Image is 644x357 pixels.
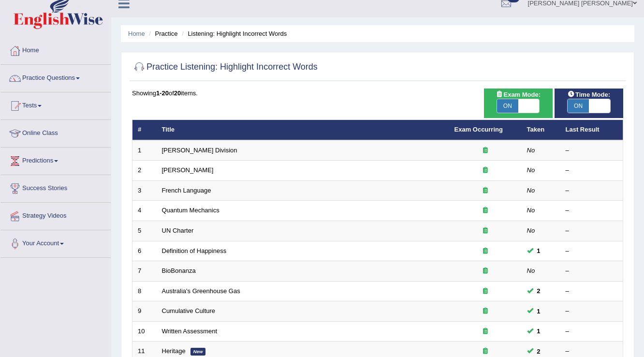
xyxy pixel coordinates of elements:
a: Predictions [0,148,111,172]
th: Taken [522,120,560,140]
div: Exam occurring question [454,327,516,336]
a: Heritage [162,347,186,355]
a: Success Stories [0,175,111,199]
div: Showing of items. [132,89,623,98]
a: [PERSON_NAME] Division [162,147,237,154]
td: 5 [132,221,157,241]
div: – [566,186,618,195]
div: – [566,347,618,356]
div: – [566,166,618,175]
li: Listening: Highlight Incorrect Words [179,29,287,38]
li: Practice [146,29,177,38]
a: Exam Occurring [454,126,503,133]
div: – [566,226,618,236]
a: Strategy Videos [0,203,111,227]
a: Home [0,37,111,61]
td: 8 [132,281,157,301]
em: No [527,227,535,234]
td: 4 [132,201,157,221]
div: – [566,287,618,296]
a: Quantum Mechanics [162,207,220,214]
div: Exam occurring question [454,267,516,276]
div: – [566,206,618,215]
em: No [527,187,535,194]
div: Exam occurring question [454,186,516,195]
em: No [527,147,535,154]
em: No [527,267,535,274]
td: 3 [132,180,157,201]
a: UN Charter [162,227,194,234]
b: 20 [174,89,181,97]
th: # [132,120,157,140]
a: Written Assessment [162,327,218,335]
span: You can still take this question [533,326,544,336]
a: Definition of Happiness [162,247,227,254]
div: – [566,247,618,256]
div: Exam occurring question [454,287,516,296]
span: Exam Mode: [492,89,544,100]
div: Exam occurring question [454,307,516,316]
div: Exam occurring question [454,146,516,155]
em: No [527,207,535,214]
div: Exam occurring question [454,206,516,215]
span: You can still take this question [533,346,544,357]
td: 9 [132,301,157,322]
div: – [566,307,618,316]
a: Cumulative Culture [162,307,216,314]
div: Exam occurring question [454,247,516,256]
div: Show exams occurring in exams [484,89,553,118]
a: BioBonanza [162,267,196,274]
a: Online Class [0,120,111,144]
div: – [566,267,618,276]
span: You can still take this question [533,286,544,296]
span: ON [568,99,589,113]
div: Exam occurring question [454,166,516,175]
a: Home [128,30,145,37]
span: Time Mode: [564,89,614,100]
a: Practice Questions [0,65,111,89]
td: 1 [132,140,157,161]
a: French Language [162,187,211,194]
td: 6 [132,241,157,261]
h2: Practice Listening: Highlight Incorrect Words [132,60,318,74]
span: ON [497,99,518,113]
div: – [566,327,618,336]
a: Tests [0,92,111,117]
th: Last Result [560,120,623,140]
em: No [527,166,535,174]
th: Title [157,120,449,140]
a: [PERSON_NAME] [162,166,214,174]
em: New [190,348,206,356]
span: You can still take this question [533,246,544,256]
td: 7 [132,261,157,282]
b: 1-20 [156,89,169,97]
span: You can still take this question [533,306,544,316]
td: 2 [132,161,157,181]
div: Exam occurring question [454,226,516,236]
a: Australia's Greenhouse Gas [162,287,240,295]
div: – [566,146,618,155]
a: Your Account [0,230,111,254]
td: 10 [132,321,157,342]
div: Exam occurring question [454,347,516,356]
